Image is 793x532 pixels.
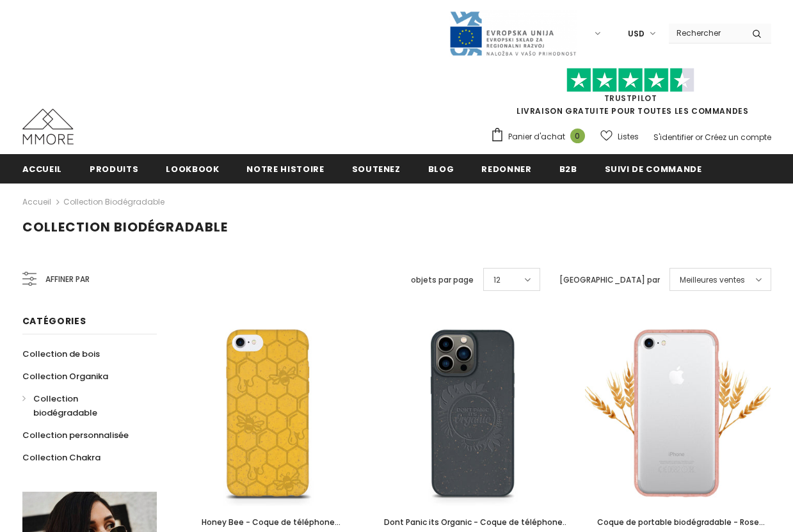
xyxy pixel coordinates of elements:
[22,446,100,469] a: Collection Chakra
[428,154,454,183] a: Blog
[449,10,577,57] img: Javni Razpis
[22,315,86,327] span: Catégories
[653,132,693,143] a: S'identifier
[22,218,228,236] span: Collection biodégradable
[490,127,591,146] a: Panier d'achat 0
[490,74,771,116] span: LIVRAISON GRATUITE POUR TOUTES LES COMMANDES
[604,93,657,104] a: TrustPilot
[22,348,100,360] span: Collection de bois
[352,163,401,175] span: soutenez
[618,130,639,143] span: Listes
[585,515,771,529] a: Coque de portable biodégradable - Rose transparent
[22,424,129,446] a: Collection personnalisée
[22,194,51,210] a: Accueil
[559,274,660,286] label: [GEOGRAPHIC_DATA] par
[559,163,577,175] span: B2B
[352,154,401,183] a: soutenez
[481,163,531,175] span: Redonner
[166,163,219,175] span: Lookbook
[45,272,90,286] span: Affiner par
[90,154,138,183] a: Produits
[380,515,566,529] a: Dont Panic its Organic - Coque de téléphone biodégradable
[605,163,702,175] span: Suivi de commande
[22,451,100,464] span: Collection Chakra
[33,393,97,419] span: Collection biodégradable
[90,163,138,175] span: Produits
[22,109,74,145] img: Cas MMORE
[428,163,454,175] span: Blog
[669,24,742,42] input: Search Site
[22,154,63,183] a: Accueil
[493,274,501,286] span: 12
[566,68,694,93] img: Faites confiance aux étoiles pilotes
[22,370,108,382] span: Collection Organika
[570,129,585,143] span: 0
[695,132,703,143] span: or
[605,154,702,183] a: Suivi de commande
[166,154,219,183] a: Lookbook
[22,429,129,441] span: Collection personnalisée
[22,365,108,387] a: Collection Organika
[508,130,565,143] span: Panier d'achat
[449,27,577,38] a: Javni Razpis
[22,343,100,365] a: Collection de bois
[246,163,324,175] span: Notre histoire
[680,274,745,286] span: Meilleures ventes
[411,274,474,286] label: objets par page
[22,387,143,424] a: Collection biodégradable
[176,515,362,529] a: Honey Bee - Coque de téléphone biodégradable - Jaune, Orange et Noir
[246,154,324,183] a: Notre histoire
[481,154,531,183] a: Redonner
[22,163,63,175] span: Accueil
[600,125,639,148] a: Listes
[559,154,577,183] a: B2B
[705,132,771,143] a: Créez un compte
[628,27,645,40] span: USD
[63,196,164,207] a: Collection biodégradable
